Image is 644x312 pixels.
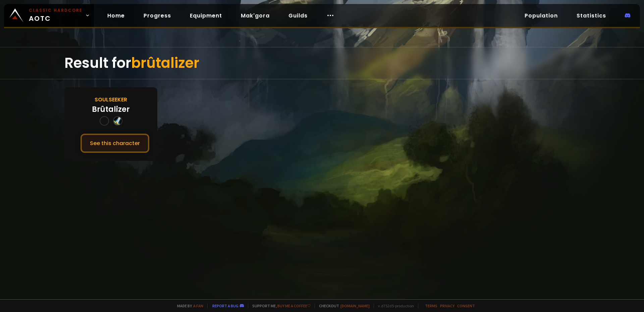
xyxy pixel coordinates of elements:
a: Progress [138,9,176,23]
a: Home [102,9,130,23]
span: AOTC [29,7,83,24]
span: Checkout [315,303,370,308]
div: Result for [64,47,580,79]
a: Terms [425,303,437,308]
a: [DOMAIN_NAME] [340,303,370,308]
div: Brûtalizer [92,104,130,115]
span: Made by [173,303,203,308]
a: Privacy [440,303,454,308]
a: Population [519,9,563,23]
a: Equipment [184,9,227,23]
a: Statistics [571,9,611,23]
span: Support me, [248,303,311,308]
a: Buy me a coffee [277,303,311,308]
a: Classic HardcoreAOTC [4,4,94,27]
a: Mak'gora [235,9,275,23]
a: Consent [457,303,475,308]
span: brûtalizer [131,53,199,73]
small: Classic Hardcore [29,7,83,13]
a: Report a bug [212,303,238,308]
a: a fan [193,303,203,308]
span: v. d752d5 - production [374,303,414,308]
a: Guilds [283,9,313,23]
div: Soulseeker [95,95,127,104]
button: See this character [80,134,149,153]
